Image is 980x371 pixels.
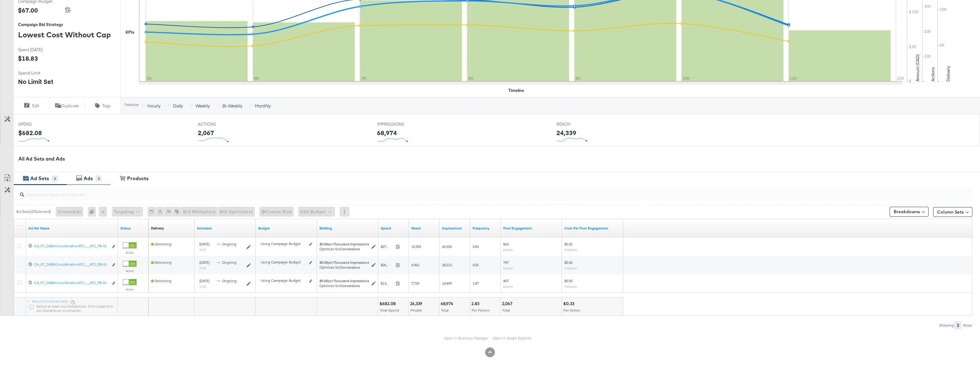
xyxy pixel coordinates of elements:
[410,301,424,307] div: 24,339
[333,260,369,265] em: Thousand Impressions
[471,301,481,307] div: 2.83
[939,323,955,327] div: Showing:
[34,262,108,268] a: CA_RT_DABAConsiderationATC_..._ATC_FB-IG
[319,278,369,283] span: per
[933,207,972,217] button: Column Sets
[198,128,214,137] div: 2,067
[18,29,116,40] div: Lowest Cost Without Cap
[890,207,929,217] button: Breakdowns
[319,226,376,231] a: Shows your bid and optimisation settings for this Ad Set.
[18,22,116,28] div: Campaign Bid Strategy
[319,260,369,265] span: per
[127,175,149,182] div: Products
[147,103,160,109] span: Hourly
[473,226,498,231] a: The average number of times your ad was served to each person.
[18,47,64,53] span: Spent [DATE]
[377,128,397,137] div: 68,974
[18,128,42,137] div: $682.08
[410,308,422,312] span: People
[151,226,164,231] a: Reflects the ability of your Ad Set to achieve delivery based on ad states, schedule and budget.
[381,244,393,249] span: $276.38
[34,262,108,267] div: CA_RT_DABAConsiderationATC_..._ATC_FB-IG
[503,226,560,231] a: The number of actions related to your Page's posts as a result of your ad.
[32,103,39,109] span: Edit
[503,278,509,283] span: 457
[503,285,513,288] sub: Actions
[151,260,171,265] span: Delivering
[261,278,307,283] div: Using Campaign Budget
[120,226,146,231] a: Shows the current state of your Ad Set.
[18,121,64,127] span: SPEND
[563,301,576,307] div: $0.33
[340,265,360,270] em: Conversions
[96,176,101,181] div: 3
[556,128,576,137] div: 24,339
[222,242,236,246] span: ongoing
[319,242,328,246] em: $0.00
[441,301,455,307] div: 68,974
[222,103,242,109] span: Bi-Weekly
[441,308,449,312] span: Total
[411,226,437,231] a: The number of people your ad was served to.
[319,283,369,288] div: Optimize for
[564,226,621,231] a: The average cost per action related to your Page's posts as a result of your ad.
[503,266,513,270] sub: Actions
[493,336,532,340] a: Open in Graph Explorer
[195,103,210,109] span: Weekly
[34,244,108,248] div: CA_RT_DABAConsiderationATC_..._ATC_FB-IG
[556,121,602,127] span: REACH
[319,278,328,283] em: $0.00
[333,278,369,283] em: Thousand Impressions
[444,336,488,340] a: Open in Business Manager
[319,260,328,265] em: $0.00
[915,54,920,81] text: Amount (CAD)
[173,103,183,109] span: Daily
[34,280,108,287] a: CA_RT_DABAConsiderationATC_..._ATC_FB-IG
[564,285,577,288] sub: Per Action
[442,226,468,231] a: The number of times your ad was served. On mobile apps an ad is counted as served the first time ...
[377,121,423,127] span: IMPRESSIONS
[963,323,972,327] div: Rows
[319,247,369,252] div: Optimize for
[261,260,307,265] div: Using Campaign Budget
[198,121,244,127] span: ACTIONS
[411,281,419,286] span: 7,725
[380,308,399,312] span: Total Spend
[197,226,253,231] a: Shows when your Ad Set is scheduled to deliver.
[319,265,369,270] div: Optimize for
[442,281,452,286] span: 14,459
[52,176,58,181] div: 3
[123,251,137,255] label: Active
[102,103,111,109] span: Tags
[564,242,572,246] span: $0.32
[508,88,524,93] div: Timeline
[255,103,271,109] span: Monthly
[502,308,510,312] span: Total
[49,102,85,109] button: Duplicate
[34,280,108,285] div: CA_RT_DABAConsiderationATC_..._ATC_FB-IG
[564,260,572,265] span: $0.36
[199,242,209,246] span: [DATE]
[442,244,452,249] span: 26,302
[955,321,961,329] div: 3
[340,283,360,288] em: Conversions
[258,226,315,231] a: Shows the current budget of Ad Set.
[319,242,369,246] span: per
[502,301,514,307] div: 2,067
[261,241,307,246] div: Using Campaign Budget
[151,278,171,283] span: Delivering
[503,248,513,252] sub: Actions
[18,77,53,86] div: No Limit Set
[473,281,479,286] span: 1.87
[34,244,108,250] a: CA_RT_DABAConsiderationATC_..._ATC_FB-IG
[84,175,93,182] div: Ads
[18,6,38,15] div: $67.00
[222,278,236,283] span: ongoing
[18,155,980,162] div: All Ad Sets and Ads
[473,244,479,249] span: 2.54
[945,66,951,81] text: Delivery
[472,308,490,312] span: Per Person
[24,186,881,198] input: Search Ad Set Name, ID or Objective
[151,242,171,246] span: Delivering
[381,281,393,286] span: $139.25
